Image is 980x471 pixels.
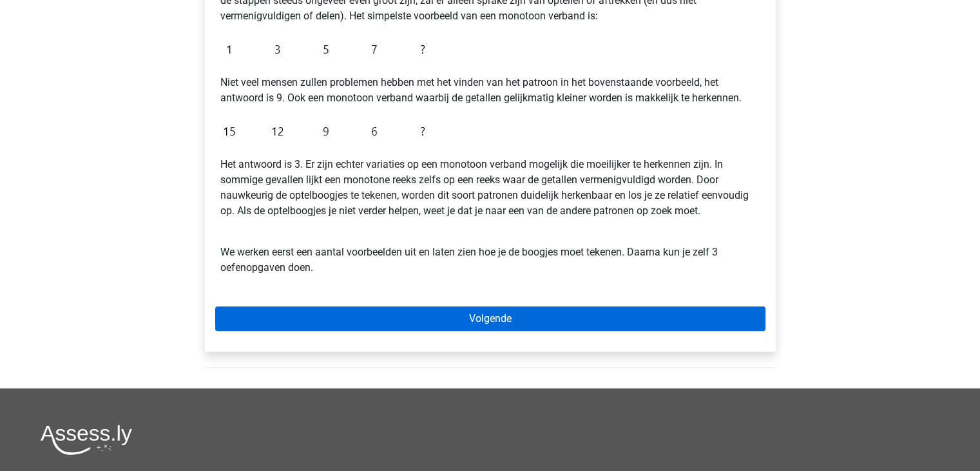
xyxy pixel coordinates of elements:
p: We werken eerst een aantal voorbeelden uit en laten zien hoe je de boogjes moet tekenen. Daarna k... [220,229,760,276]
img: Figure sequences Example 2.png [220,116,432,146]
p: Het antwoord is 3. Er zijn echter variaties op een monotoon verband mogelijk die moeilijker te he... [220,157,760,219]
p: Niet veel mensen zullen problemen hebben met het vinden van het patroon in het bovenstaande voorb... [220,75,760,106]
img: Figure sequences Example 1.png [220,34,432,65]
a: Volgende [215,306,765,331]
img: Assessly logo [41,425,132,455]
